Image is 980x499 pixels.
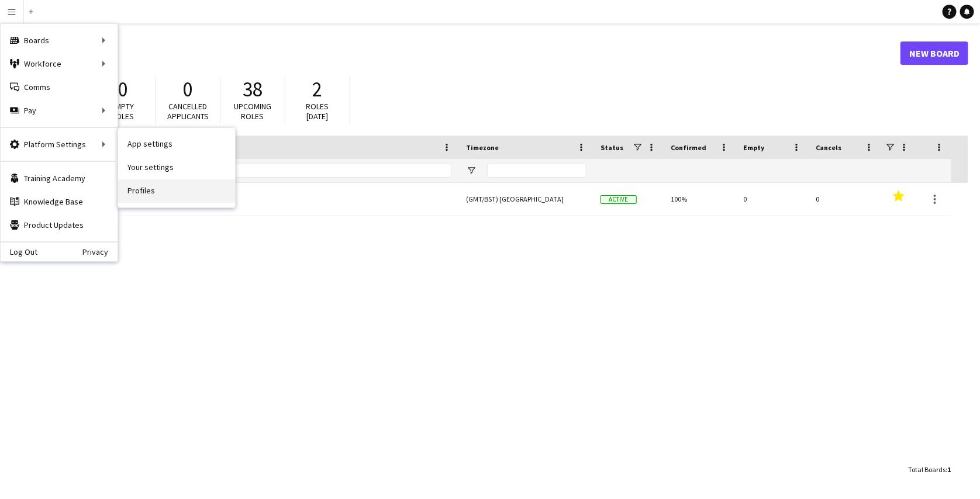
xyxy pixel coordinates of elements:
[900,41,968,65] a: New Board
[118,133,235,156] a: App settings
[112,101,134,122] span: Empty roles
[809,183,881,215] div: 0
[466,165,477,176] button: Open Filter Menu
[736,183,809,215] div: 0
[27,183,452,216] a: Elle Staffing
[947,465,951,474] span: 1
[118,156,235,179] a: Your settings
[601,195,637,204] span: Active
[1,247,37,257] a: Log Out
[816,143,841,152] span: Cancels
[243,77,263,102] span: 38
[313,77,323,102] span: 2
[49,164,452,178] input: Board name Filter Input
[1,213,118,237] a: Product Updates
[1,167,118,190] a: Training Academy
[20,44,900,62] h1: Boards
[234,101,271,122] span: Upcoming roles
[908,465,946,474] span: Total Boards
[118,77,128,102] span: 0
[1,190,118,213] a: Knowledge Base
[459,183,593,215] div: (GMT/BST) [GEOGRAPHIC_DATA]
[1,29,118,52] div: Boards
[1,75,118,99] a: Comms
[908,458,951,481] div: :
[118,179,235,203] a: Profiles
[1,133,118,156] div: Platform Settings
[1,52,118,75] div: Workforce
[601,143,623,152] span: Status
[82,247,118,257] a: Privacy
[743,143,764,152] span: Empty
[1,99,118,122] div: Pay
[671,143,706,152] span: Confirmed
[466,143,499,152] span: Timezone
[167,101,209,122] span: Cancelled applicants
[183,77,193,102] span: 0
[487,164,586,178] input: Timezone Filter Input
[664,183,736,215] div: 100%
[306,101,329,122] span: Roles [DATE]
